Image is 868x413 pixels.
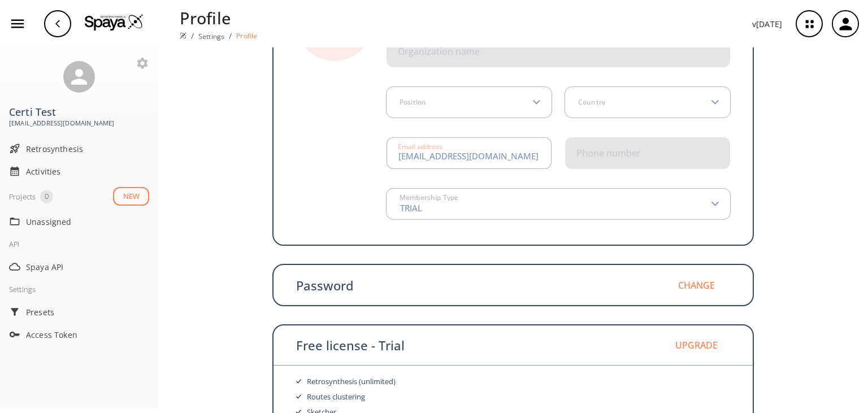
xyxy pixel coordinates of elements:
[198,32,224,41] a: Settings
[296,279,354,292] p: Password
[5,255,154,278] div: Spaya API
[229,30,232,42] li: /
[396,194,458,201] label: Membership Type
[26,216,149,228] span: Unassigned
[191,30,194,42] li: /
[296,339,405,351] p: Free license - Trial
[85,14,144,31] img: Logo Spaya
[575,99,605,106] label: Country
[398,144,442,150] div: Email address
[236,31,257,41] p: Profile
[5,301,154,323] div: Presets
[307,374,396,389] div: Retrosynthesis (unlimited)
[752,18,782,30] p: v [DATE]
[26,143,149,155] span: Retrosynthesis
[5,137,154,160] div: Retrosynthesis
[9,106,149,118] h3: Certi Test
[396,99,426,106] label: Position
[113,187,149,206] button: NEW
[5,323,154,346] div: Access Token
[26,261,149,273] span: Spaya API
[307,389,365,405] div: Routes clustering
[26,329,149,341] span: Access Token
[26,166,149,177] span: Activities
[40,191,53,202] span: 0
[576,149,641,158] div: Phone number
[9,190,36,203] div: Projects
[26,306,149,318] span: Presets
[296,394,301,399] img: Tick Icon
[180,6,258,30] p: Profile
[398,47,480,56] div: Organization name
[5,210,154,233] div: Unassigned
[5,160,154,182] div: Activities
[9,118,149,128] span: [EMAIL_ADDRESS][DOMAIN_NAME]
[662,272,730,299] button: Change
[296,379,301,384] img: Tick Icon
[662,332,730,359] button: Upgrade
[180,32,186,39] img: Spaya logo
